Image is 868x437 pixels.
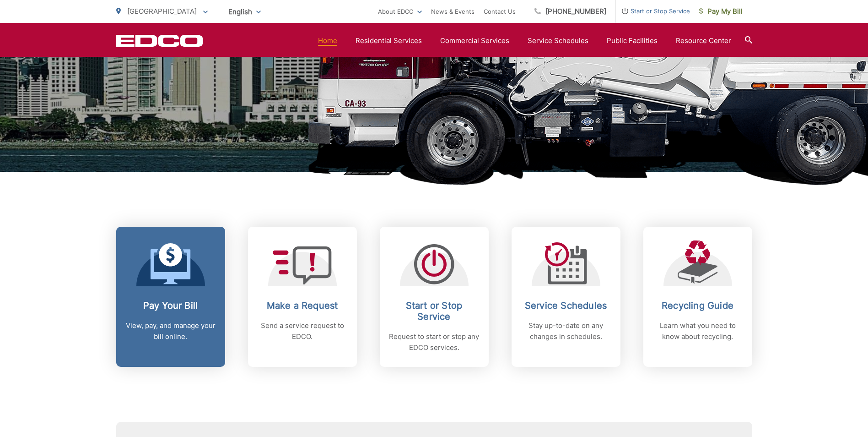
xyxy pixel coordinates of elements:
[607,35,658,46] a: Public Facilities
[652,300,743,311] h2: Recycling Guide
[643,227,752,367] a: Recycling Guide Learn what you need to know about recycling.
[318,35,337,46] a: Home
[116,227,225,367] a: Pay Your Bill View, pay, and manage your bill online.
[356,35,422,46] a: Residential Services
[248,227,357,367] a: Make a Request Send a service request to EDCO.
[125,320,216,342] p: View, pay, and manage your bill online.
[125,300,216,311] h2: Pay Your Bill
[528,35,588,46] a: Service Schedules
[512,227,620,367] a: Service Schedules Stay up-to-date on any changes in schedules.
[221,4,268,20] span: English
[652,320,743,342] p: Learn what you need to know about recycling.
[699,6,743,17] span: Pay My Bill
[116,34,203,47] a: EDCD logo. Return to the homepage.
[378,6,422,17] a: About EDCO
[440,35,509,46] a: Commercial Services
[521,300,611,311] h2: Service Schedules
[484,6,516,17] a: Contact Us
[257,300,348,311] h2: Make a Request
[389,300,480,322] h2: Start or Stop Service
[431,6,474,17] a: News & Events
[127,7,197,16] span: [GEOGRAPHIC_DATA]
[521,320,611,342] p: Stay up-to-date on any changes in schedules.
[676,35,731,46] a: Resource Center
[389,331,480,353] p: Request to start or stop any EDCO services.
[257,320,348,342] p: Send a service request to EDCO.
